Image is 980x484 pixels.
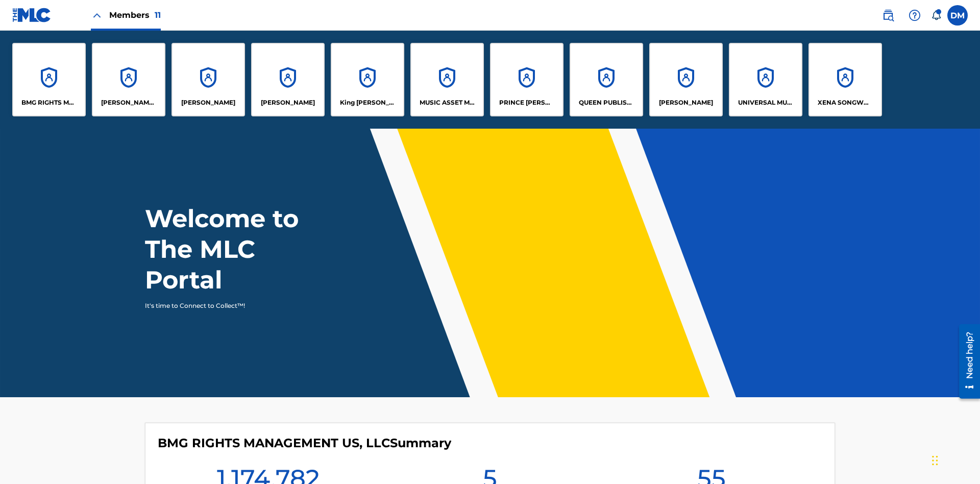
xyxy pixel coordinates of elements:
div: User Menu [947,5,968,26]
p: It's time to Connect to Collect™! [145,301,322,310]
div: Help [904,5,925,26]
p: UNIVERSAL MUSIC PUB GROUP [738,98,794,107]
iframe: Resource Center [951,320,980,404]
a: AccountsBMG RIGHTS MANAGEMENT US, LLC [12,43,86,116]
a: Accounts[PERSON_NAME] [649,43,723,116]
span: 11 [155,10,161,20]
p: BMG RIGHTS MANAGEMENT US, LLC [21,98,77,107]
p: ELVIS COSTELLO [181,98,235,107]
img: help [909,9,921,21]
img: Close [91,9,103,21]
a: AccountsKing [PERSON_NAME] [331,43,404,116]
iframe: Chat Widget [929,435,980,484]
p: EYAMA MCSINGER [261,98,315,107]
p: King McTesterson [340,98,396,107]
a: Public Search [878,5,898,26]
span: Members [109,9,161,21]
a: AccountsXENA SONGWRITER [808,43,882,116]
p: RONALD MCTESTERSON [659,98,713,107]
div: Notifications [931,10,941,20]
a: Accounts[PERSON_NAME] SONGWRITER [92,43,165,116]
a: AccountsMUSIC ASSET MANAGEMENT (MAM) [410,43,484,116]
h1: Welcome to The MLC Portal [145,203,336,295]
p: CLEO SONGWRITER [101,98,157,107]
p: PRINCE MCTESTERSON [499,98,555,107]
p: QUEEN PUBLISHA [579,98,634,107]
img: search [882,9,894,21]
p: XENA SONGWRITER [818,98,873,107]
p: MUSIC ASSET MANAGEMENT (MAM) [420,98,475,107]
a: AccountsPRINCE [PERSON_NAME] [490,43,563,116]
img: MLC Logo [12,8,52,22]
div: Drag [932,445,938,476]
a: Accounts[PERSON_NAME] [171,43,245,116]
a: AccountsUNIVERSAL MUSIC PUB GROUP [729,43,802,116]
a: Accounts[PERSON_NAME] [251,43,325,116]
h4: BMG RIGHTS MANAGEMENT US, LLC [158,435,451,451]
a: AccountsQUEEN PUBLISHA [570,43,643,116]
